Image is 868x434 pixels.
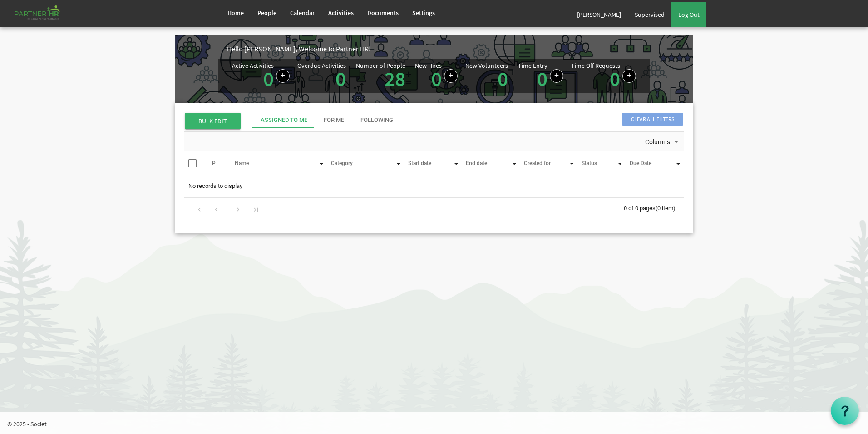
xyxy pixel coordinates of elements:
div: Go to previous page [210,202,222,215]
div: Overdue Activities [297,62,346,69]
a: 0 [431,66,442,91]
a: 28 [385,66,405,91]
a: [PERSON_NAME] [570,2,628,27]
div: Go to first page [192,202,205,215]
span: People [257,9,276,17]
div: Time Entry [518,62,547,69]
span: Status [582,160,597,167]
p: © 2025 - Societ [7,419,868,429]
span: Supervised [635,10,665,19]
div: Following [360,116,393,125]
a: Log Out [671,2,706,27]
span: BULK EDIT [185,113,241,129]
span: Due Date [630,160,651,167]
div: New Hires [415,62,442,69]
a: 0 [263,66,274,91]
div: Active Activities [232,62,274,69]
div: Number of People [356,62,405,69]
span: (0 item) [656,205,676,212]
span: 0 of 0 pages [624,205,656,212]
span: Settings [412,9,435,17]
a: 0 [610,66,620,91]
div: For Me [324,116,344,125]
span: Start date [408,160,431,167]
a: 0 [537,66,547,91]
span: Activities [328,9,354,17]
div: Number of active Activities in Partner HR [232,62,290,89]
span: End date [466,160,487,167]
td: No records to display [184,177,684,195]
div: Go to next page [232,202,244,215]
span: P [212,160,216,167]
div: tab-header [252,112,752,128]
div: Assigned To Me [261,116,307,125]
a: Log hours [550,69,563,83]
a: Create a new time off request [622,69,636,83]
span: Home [227,9,244,17]
div: Go to last page [250,202,262,215]
a: Supervised [628,2,671,27]
button: Columns [643,136,682,148]
div: Hello [PERSON_NAME], Welcome to Partner HR! [227,44,693,54]
a: Add new person to Partner HR [444,69,458,83]
div: Number of Time Entries [518,62,563,89]
div: New Volunteers [465,62,508,69]
a: 0 [498,66,508,91]
div: Time Off Requests [571,62,620,69]
div: People hired in the last 7 days [415,62,458,89]
span: Calendar [290,9,315,17]
div: Number of active time off requests [571,62,636,89]
a: 0 [335,66,346,91]
div: Activities assigned to you for which the Due Date is passed [297,62,348,89]
a: Create a new Activity [276,69,290,83]
span: Category [331,160,353,167]
div: Total number of active people in Partner HR [356,62,408,89]
div: 0 of 0 pages (0 item) [624,198,684,217]
span: Name [235,160,249,167]
span: Columns [644,136,671,148]
div: Volunteer hired in the last 7 days [465,62,510,89]
span: Clear all filters [622,113,683,126]
span: Created for [524,160,551,167]
div: Columns [643,132,682,151]
span: Documents [367,9,399,17]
